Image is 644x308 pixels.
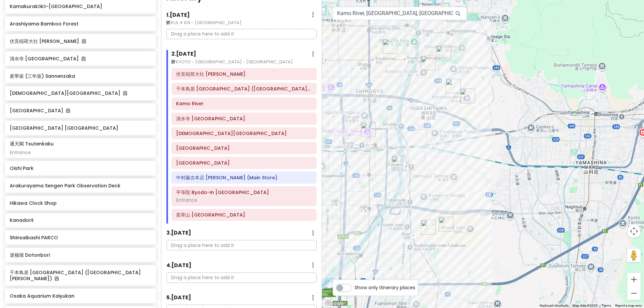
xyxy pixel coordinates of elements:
h6: 2 . [DATE] [171,51,196,58]
h6: 平等院 Byodo-in Hoodo [176,189,312,195]
div: Nidec Kyoto Tower [361,122,376,137]
button: Zoom in [627,273,641,286]
span: Map data ©2025 [573,304,598,307]
a: Terms (opens in new tab) [602,304,611,307]
span: Show only itinerary places [355,284,415,291]
h6: Kanadorii [10,217,151,223]
h6: Arashiyama Bamboo Forest [10,21,151,27]
i: Added to itinerary [82,56,86,61]
h6: [GEOGRAPHIC_DATA] [GEOGRAPHIC_DATA] [10,125,151,131]
div: 産寧坂 (三年坂) Sannenzaka [446,79,461,94]
h6: 5 . [DATE] [166,294,191,301]
i: Added to itinerary [82,39,86,44]
h6: Oishi Park [10,165,151,171]
h6: 1 . [DATE] [166,12,190,19]
i: Added to itinerary [55,276,59,281]
h6: 伏見稲荷大社 [PERSON_NAME] [10,38,151,44]
h6: Nidec Kyoto Tower [176,160,312,166]
div: 花見小路 Hanamikoji Street [421,56,436,70]
div: 锦市场 Nishiki Market [382,39,397,54]
div: 伏見稲荷大社 Fushimi Inari Taisha [439,217,453,232]
button: Drag Pegman onto the map to open Street View [627,249,641,262]
h6: 3 . [DATE] [166,230,191,237]
button: Zoom out [627,287,641,300]
h6: Hikawa Clock Shop [10,200,151,206]
h6: 若草山 Mount Wakakusa [176,212,312,218]
h6: Kamo River [176,101,312,107]
h6: Shinsaibashi PARCO [10,235,151,241]
h6: 産寧坂 (三年坂) Sannenzaka [10,73,151,79]
h6: 道顿堀 Dotonbori [10,252,151,258]
a: Open this area in Google Maps (opens a new window) [324,299,346,308]
button: Map camera controls [627,225,641,238]
h6: [DEMOGRAPHIC_DATA][GEOGRAPHIC_DATA] [10,90,151,96]
h6: 花見小路 Hanamikoji Street [176,145,312,151]
div: 清水寺 Kiyomizu-dera [460,88,475,103]
i: Added to itinerary [123,91,127,96]
div: Entrance [10,149,151,156]
div: Entrance [176,197,312,203]
h6: 千本鳥居 [GEOGRAPHIC_DATA] ([GEOGRAPHIC_DATA][PERSON_NAME]) [10,269,151,282]
h6: 八坂神社 Yasaka Shrine [176,130,312,136]
p: Drag a place here to add it [166,240,317,250]
button: Keyboard shortcuts [540,303,569,308]
h6: 清水寺 Kiyomizu-dera [176,116,312,122]
h6: [GEOGRAPHIC_DATA] [10,108,151,114]
h6: 4 . [DATE] [166,262,192,269]
p: Drag a place here to add it [166,29,317,39]
div: 八坂神社 Yasaka Shrine [436,46,451,60]
div: Kamo River [392,156,407,171]
img: Google [324,299,346,308]
p: Drag a place here to add it [166,272,317,283]
div: 千本鳥居 Senbon Torii (Thousand Torii Gates) [421,220,436,235]
h6: 伏見稲荷大社 Fushimi Inari Taisha [176,71,312,77]
h6: 通天閣 Tsutenkaku [10,141,54,147]
small: KYOTO - [GEOGRAPHIC_DATA] - [GEOGRAPHIC_DATA] [171,59,317,65]
i: Added to itinerary [66,108,70,113]
h6: Kamakurakōkō-[GEOGRAPHIC_DATA] [10,3,151,9]
h6: Arakurayama Sengen Park Observation Deck [10,183,151,189]
a: Report a map error [615,304,642,307]
h6: 清水寺 [GEOGRAPHIC_DATA] [10,56,151,62]
h6: Osaka Aquarium Kaiyukan [10,293,151,299]
small: KUL ✈ KIX - [GEOGRAPHIC_DATA] [166,19,317,26]
h6: 中村藤吉本店 Nakamura Tokichi Honten (Main Store) [176,175,312,181]
input: Search a place [333,7,467,20]
h6: 千本鳥居 Senbon Torii (Thousand Torii Gates) [176,86,312,92]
